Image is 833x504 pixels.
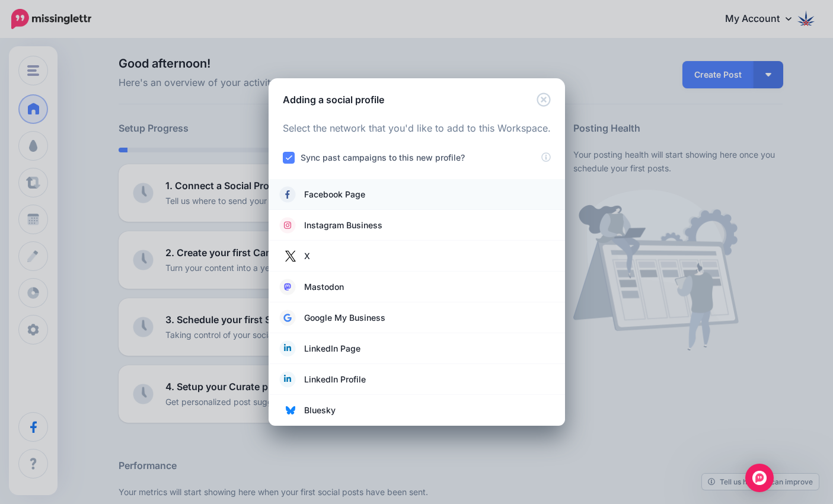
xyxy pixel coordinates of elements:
span: X [304,249,310,263]
div: Open Intercom Messenger [745,464,774,492]
h5: Adding a social profile [283,92,384,107]
span: LinkedIn Profile [304,372,366,387]
p: Select the network that you'd like to add to this Workspace. [283,121,551,136]
a: Facebook Page [280,186,553,203]
a: Mastodon [280,279,553,295]
span: Instagram Business [304,218,382,232]
span: LinkedIn Page [304,342,360,356]
a: LinkedIn Profile [280,371,553,388]
span: Mastodon [304,280,344,294]
a: LinkedIn Page [280,340,553,357]
button: Close [537,92,551,107]
a: Google My Business [280,310,553,326]
span: Google My Business [304,311,385,325]
img: twitter.jpg [281,247,300,266]
label: Sync past campaigns to this new profile? [301,151,465,164]
a: Instagram Business [280,217,553,234]
img: bluesky.png [286,406,295,415]
a: X [280,248,553,264]
span: Facebook Page [304,187,365,202]
span: Bluesky [304,403,336,417]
